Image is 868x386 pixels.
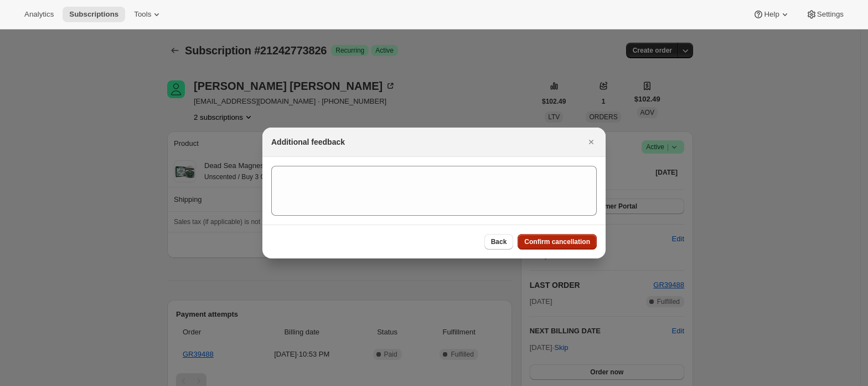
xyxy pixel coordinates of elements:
span: Confirm cancellation [524,237,590,246]
button: Subscriptions [63,7,125,22]
span: Subscriptions [69,10,118,19]
span: Back [491,237,507,246]
button: Settings [799,7,850,22]
span: Help [764,10,779,19]
button: Tools [127,7,169,22]
span: Settings [817,10,844,19]
button: Help [746,7,797,22]
h2: Additional feedback [271,136,345,148]
span: Tools [134,10,151,19]
button: Analytics [18,7,60,22]
button: Back [484,234,514,250]
button: Confirm cancellation [518,234,597,250]
span: Analytics [24,10,54,19]
button: Close [583,134,599,150]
